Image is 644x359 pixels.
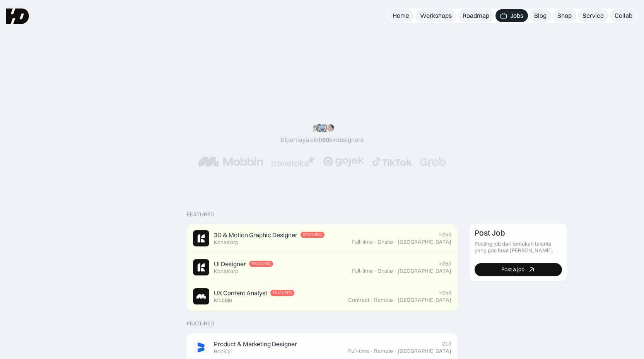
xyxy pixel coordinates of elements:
[398,348,451,354] div: [GEOGRAPHIC_DATA]
[394,239,397,245] div: ·
[214,231,297,239] div: 3D & Motion Graphic Designer
[214,239,238,246] div: KonaKorp
[420,12,452,20] div: Workshops
[534,12,547,20] div: Blog
[193,230,209,246] img: Job Image
[530,9,551,22] a: Blog
[463,12,489,20] div: Roadmap
[398,268,451,274] div: [GEOGRAPHIC_DATA]
[193,339,209,356] img: Job Image
[475,263,562,276] a: Post a job
[214,340,297,348] div: Product & Marketing Designer
[214,260,246,268] div: UI Designer
[352,268,373,274] div: Full-time
[557,12,572,20] div: Shop
[187,224,458,253] a: Job Image3D & Motion Graphic DesignerFeaturedKonaKorp>25dFull-time·Onsite·[GEOGRAPHIC_DATA]
[501,267,524,273] div: Post a job
[378,268,393,274] div: Onsite
[394,268,397,274] div: ·
[578,9,608,22] a: Service
[214,348,232,355] div: Bookipi
[280,136,364,144] div: Dipercaya oleh designers
[439,231,451,238] div: >25d
[251,262,271,267] div: Featured
[187,282,458,311] a: Job ImageUX Content AnalystFeaturedMobbin>25dContract·Remote·[GEOGRAPHIC_DATA]
[439,289,451,296] div: >25d
[374,297,393,303] div: Remote
[374,239,377,245] div: ·
[458,9,494,22] a: Roadmap
[193,288,209,304] img: Job Image
[187,320,214,327] div: Featured
[398,239,451,245] div: [GEOGRAPHIC_DATA]
[394,297,397,303] div: ·
[374,348,393,354] div: Remote
[415,9,456,22] a: Workshops
[442,340,451,347] div: 21d
[398,297,451,303] div: [GEOGRAPHIC_DATA]
[475,241,562,254] div: Posting job dan temukan talenta yang pas buat [PERSON_NAME].
[495,9,528,22] a: Jobs
[214,297,232,304] div: Mobbin
[214,268,238,275] div: KonaKorp
[475,228,505,238] div: Post Job
[352,239,373,245] div: Full-time
[615,12,632,20] div: Collab
[610,9,637,22] a: Collab
[388,9,414,22] a: Home
[214,289,267,297] div: UX Content Analyst
[370,348,373,354] div: ·
[193,259,209,275] img: Job Image
[348,348,369,354] div: Full-time
[510,12,523,20] div: Jobs
[187,253,458,282] a: Job ImageUI DesignerFeaturedKonaKorp>25dFull-time·Onsite·[GEOGRAPHIC_DATA]
[303,233,322,238] div: Featured
[370,297,373,303] div: ·
[439,260,451,267] div: >25d
[553,9,576,22] a: Shop
[393,12,409,20] div: Home
[394,348,397,354] div: ·
[187,211,214,218] div: Featured
[374,268,377,274] div: ·
[322,136,336,144] span: 50k+
[583,12,604,20] div: Service
[348,297,369,303] div: Contract
[378,239,393,245] div: Onsite
[273,291,292,296] div: Featured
